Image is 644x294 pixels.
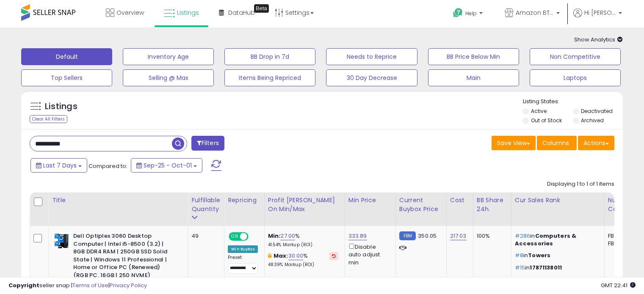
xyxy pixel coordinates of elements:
[228,196,261,205] div: Repricing
[446,1,491,27] a: Help
[54,232,71,249] img: 41AL0e0kzkL._SL40_.jpg
[574,36,623,44] span: Show Analytics
[530,69,621,86] button: Laptops
[608,240,636,247] div: FBM: 0
[73,232,176,281] b: Dell Optiplex 3060 Desktop Computer | Intel i5-8500 (3.2) | 8GB DDR4 RAM | 250GB SSD Solid State ...
[131,158,202,173] button: Sep-25 - Oct-01
[450,232,467,240] a: 217.03
[477,232,505,240] div: 100%
[542,139,569,147] span: Columns
[515,196,601,205] div: Cur Sales Rank
[88,162,127,170] span: Compared to:
[280,232,295,240] a: 27.00
[608,232,636,240] div: FBA: 0
[268,196,341,214] div: Profit [PERSON_NAME] on Min/Max
[21,69,112,86] button: Top Sellers
[21,48,112,65] button: Default
[110,281,147,289] a: Privacy Policy
[547,180,614,188] div: Displaying 1 to 1 of 1 items
[399,196,443,214] div: Current Buybox Price
[515,264,598,272] p: in
[274,252,288,260] b: Max:
[465,10,477,17] span: Help
[52,196,184,205] div: Title
[523,98,623,106] p: Listing States:
[191,232,218,240] div: 49
[348,232,367,240] a: 333.89
[573,8,622,27] a: Hi [PERSON_NAME]
[399,231,416,240] small: FBM
[418,232,437,240] span: 350.05
[229,233,240,240] span: ON
[268,252,338,268] div: %
[450,196,470,205] div: Cost
[45,101,77,113] h5: Listings
[228,8,255,17] span: DataHub
[326,48,417,65] button: Needs to Reprice
[30,115,67,123] div: Clear All Filters
[72,281,108,289] a: Terms of Use
[581,117,604,124] label: Archived
[584,8,616,17] span: Hi [PERSON_NAME]
[268,232,338,248] div: %
[228,255,258,274] div: Preset:
[123,69,214,86] button: Selling @ Max
[528,251,550,259] span: Towers
[228,245,258,253] div: Win BuyBox
[578,136,614,150] button: Actions
[116,8,144,17] span: Overview
[601,281,636,289] span: 2025-10-9 22:41 GMT
[515,264,525,272] span: #15
[581,107,613,115] label: Deactivated
[530,48,621,65] button: Non Competitive
[8,281,39,289] strong: Copyright
[608,196,639,214] div: Num of Comp.
[254,4,269,13] div: Tooltip anchor
[530,264,562,272] span: 17871138011
[8,282,147,290] div: seller snap | |
[268,232,281,240] b: Min:
[531,117,562,124] label: Out of Stock
[224,48,315,65] button: BB Drop in 7d
[43,161,77,170] span: Last 7 Days
[177,8,199,17] span: Listings
[477,196,508,214] div: BB Share 24h.
[326,69,417,86] button: 30 Day Decrease
[224,69,315,86] button: Items Being Repriced
[515,232,531,240] span: #286
[191,136,224,151] button: Filters
[515,251,523,259] span: #8
[537,136,577,150] button: Columns
[123,48,214,65] button: Inventory Age
[268,242,338,248] p: 41.54% Markup (ROI)
[428,48,519,65] button: BB Price Below Min
[531,107,547,115] label: Active
[515,232,577,247] span: Computers & Accessories
[30,158,87,173] button: Last 7 Days
[515,232,598,247] p: in
[144,161,192,170] span: Sep-25 - Oct-01
[516,8,554,17] span: Amazon BTG
[268,262,338,268] p: 48.39% Markup (ROI)
[428,69,519,86] button: Main
[264,192,345,226] th: The percentage added to the cost of goods (COGS) that forms the calculator for Min & Max prices.
[453,8,463,18] i: Get Help
[191,196,221,214] div: Fulfillable Quantity
[247,233,261,240] span: OFF
[288,252,304,260] a: 30.00
[492,136,536,150] button: Save View
[348,242,389,267] div: Disable auto adjust min
[348,196,392,205] div: Min Price
[515,252,598,259] p: in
